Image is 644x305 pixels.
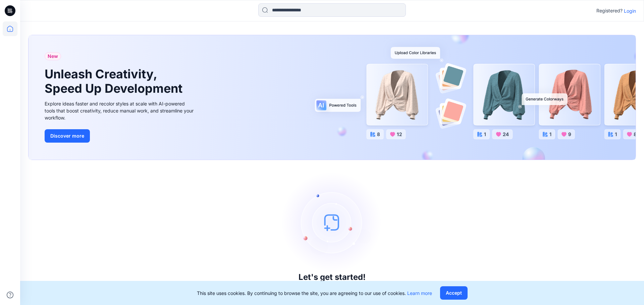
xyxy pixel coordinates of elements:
span: New [48,52,58,60]
div: Explore ideas faster and recolor styles at scale with AI-powered tools that boost creativity, red... [45,100,196,121]
button: Accept [440,286,468,300]
h1: Unleash Creativity, Speed Up Development [45,67,185,96]
h3: Let's get started! [299,273,366,282]
p: Login [624,7,636,14]
p: This site uses cookies. By continuing to browse the site, you are agreeing to our use of cookies. [197,290,432,297]
a: Discover more [45,129,196,143]
img: empty-state-image.svg [282,172,382,273]
button: Discover more [45,129,90,143]
p: Registered? [596,7,623,15]
a: Learn more [407,290,432,296]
